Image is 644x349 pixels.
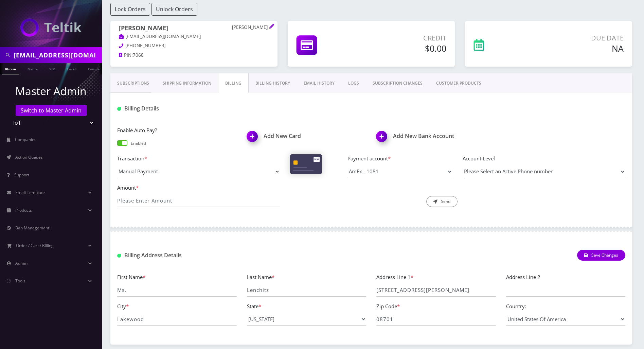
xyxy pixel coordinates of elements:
a: SUBSCRIPTION CHANGES [366,73,429,93]
input: Zip [376,313,496,326]
span: Order / Cart / Billing [16,243,54,248]
p: [PERSON_NAME] [232,24,269,31]
a: Add New CardAdd New Card [247,133,366,139]
a: Email [64,63,80,74]
h1: Billing Details [117,105,280,112]
label: Transaction [117,155,280,162]
input: Search in Company [14,49,100,62]
span: Admin [15,260,28,266]
label: State [247,302,261,310]
h1: Add New Card [247,133,366,139]
a: [EMAIL_ADDRESS][DOMAIN_NAME] [119,33,201,40]
p: Due Date [527,33,624,43]
input: City [117,313,237,326]
label: City [117,302,129,310]
a: Add New Bank AccountAdd New Bank Account [376,133,496,139]
span: Companies [15,137,36,142]
h5: NA [527,43,624,53]
a: Phone [2,63,19,74]
img: Cards [290,154,322,174]
span: Products [15,207,32,213]
span: Ban Management [15,225,49,231]
a: Subscriptions [110,73,156,93]
span: Action Queues [15,154,43,160]
input: Last Name [247,284,366,297]
label: Enable Auto Pay? [117,126,237,134]
img: Add New Bank Account [373,129,393,149]
label: Account Level [463,155,625,162]
button: Save Changes [577,250,625,261]
img: Billing Details [117,107,121,111]
a: Switch to Master Admin [16,105,87,116]
img: IoT [20,18,82,37]
button: Send [426,196,458,207]
span: [PHONE_NUMBER] [125,42,165,49]
p: Credit [363,33,446,43]
label: Address Line 2 [506,273,540,281]
button: Lock Orders [110,3,150,16]
label: Country: [506,302,526,310]
label: Amount [117,184,280,192]
p: Enabled [131,140,146,146]
span: Tools [15,278,25,284]
label: Address Line 1 [376,273,413,281]
h1: Billing Address Details [117,252,280,259]
a: PIN: [119,52,133,59]
img: Billing Address Detail [117,254,121,258]
h1: [PERSON_NAME] [119,24,269,33]
input: Please Enter Amount [117,194,280,207]
h1: Add New Bank Account [376,133,496,139]
a: SIM [46,63,59,74]
span: Email Template [15,190,45,195]
label: Last Name [247,273,274,281]
a: Name [24,63,41,74]
span: 7068 [133,52,144,58]
a: Billing History [249,73,297,93]
button: Unlock Orders [151,3,197,16]
input: First Name [117,284,237,297]
img: Add New Card [244,129,264,149]
label: Payment account [347,155,452,162]
a: CUSTOMER PRODUCTS [429,73,488,93]
input: Address Line 1 [376,284,496,297]
label: First Name [117,273,145,281]
a: LOGS [341,73,366,93]
a: Company [85,63,107,74]
a: Shipping Information [156,73,218,93]
a: EMAIL HISTORY [297,73,341,93]
h5: $0.00 [363,43,446,53]
span: Support [14,172,29,178]
a: Billing [218,73,249,93]
label: Zip Code [376,302,400,310]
